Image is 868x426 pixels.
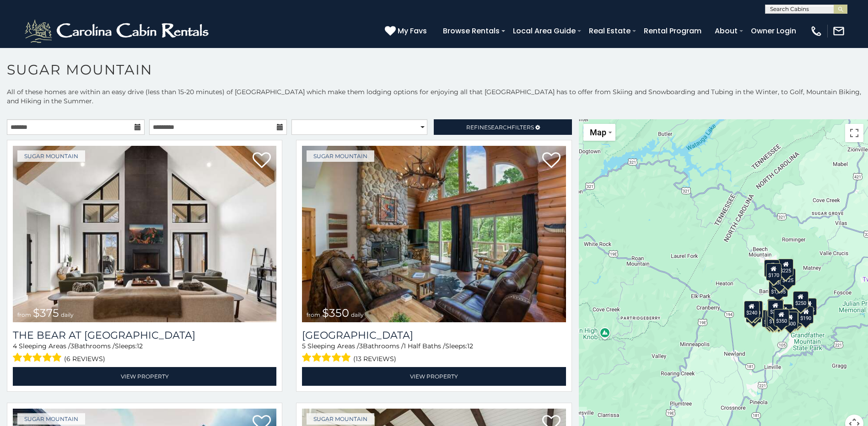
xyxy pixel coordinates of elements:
div: $240 [744,301,759,318]
span: Search [488,124,512,131]
a: Owner Login [746,23,801,39]
div: $225 [778,259,793,276]
span: from [307,311,320,318]
span: Refine Filters [466,124,534,131]
img: White-1-2.png [23,17,213,45]
a: [GEOGRAPHIC_DATA] [302,329,566,341]
span: 12 [137,342,143,350]
div: Sleeping Areas / Bathrooms / Sleeps: [302,341,566,365]
span: (6 reviews) [64,353,105,365]
div: $200 [776,304,792,321]
div: $195 [787,309,803,326]
img: Grouse Moor Lodge [302,146,566,322]
button: Toggle fullscreen view [845,124,863,142]
a: Rental Program [639,23,706,39]
a: Add to favorites [542,151,561,170]
img: mail-regular-white.png [832,25,845,37]
h3: The Bear At Sugar Mountain [13,329,276,341]
span: 12 [467,342,473,350]
div: $500 [782,312,798,329]
a: About [710,23,742,39]
a: Sugar Mountain [17,413,85,425]
img: The Bear At Sugar Mountain [13,146,276,322]
div: $1,095 [768,280,787,297]
button: Change map style [583,124,615,141]
span: Map [590,128,606,137]
span: 4 [13,342,17,350]
span: $350 [322,306,349,319]
a: My Favs [385,25,429,37]
span: $375 [33,306,59,319]
div: $175 [767,309,782,327]
div: $155 [765,310,781,328]
div: $265 [768,299,783,316]
a: Browse Rentals [438,23,504,39]
a: Local Area Guide [508,23,580,39]
div: $225 [748,302,763,319]
span: My Favs [398,25,427,37]
div: $170 [766,263,782,281]
a: View Property [13,367,276,386]
span: daily [61,311,74,318]
a: RefineSearchFilters [434,119,571,135]
span: 3 [70,342,74,350]
a: Real Estate [584,23,635,39]
a: The Bear At Sugar Mountain from $375 daily [13,146,276,322]
span: (13 reviews) [353,353,396,365]
a: Sugar Mountain [307,413,374,425]
div: Sleeping Areas / Bathrooms / Sleeps: [13,341,276,365]
div: $190 [798,306,814,324]
div: $155 [801,298,817,315]
div: $250 [793,291,808,309]
a: View Property [302,367,566,386]
div: $125 [780,268,796,286]
div: $300 [768,300,783,317]
span: 3 [359,342,363,350]
a: Grouse Moor Lodge from $350 daily [302,146,566,322]
div: $190 [767,299,783,316]
span: from [17,311,31,318]
a: The Bear At [GEOGRAPHIC_DATA] [13,329,276,341]
span: 1 Half Baths / [404,342,445,350]
span: 5 [302,342,306,350]
a: Add to favorites [253,151,271,170]
h3: Grouse Moor Lodge [302,329,566,341]
img: phone-regular-white.png [810,25,823,37]
a: Sugar Mountain [17,150,85,162]
div: $350 [773,309,789,326]
div: $210 [747,301,763,318]
div: $240 [764,260,780,277]
a: Sugar Mountain [307,150,374,162]
span: daily [351,311,364,318]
